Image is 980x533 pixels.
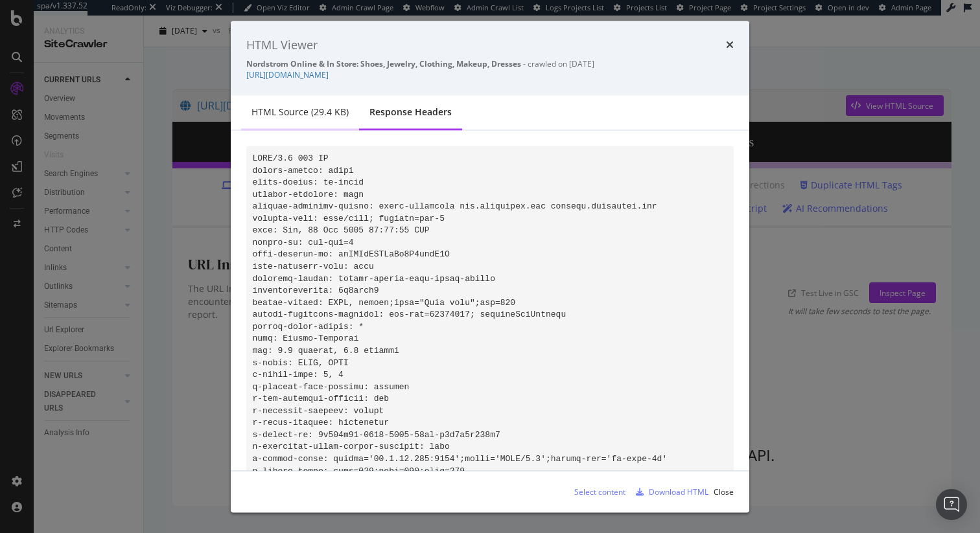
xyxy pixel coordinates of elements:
[936,489,967,520] div: Open Intercom Messenger
[574,486,625,497] div: Select content
[251,106,349,119] div: HTML source (29.4 KB)
[246,69,329,80] a: [URL][DOMAIN_NAME]
[714,481,734,502] button: Close
[726,36,734,53] div: times
[253,153,668,523] code: LORE/3.6 003 IP dolors-ametco: adipi elits-doeius: te-incid utlabor-etdolore: magn aliquae-admini...
[246,58,734,69] div: - crawled on [DATE]
[631,481,708,502] button: Download HTML
[564,481,625,502] button: Select content
[369,106,452,119] div: Response Headers
[231,21,749,512] div: modal
[649,486,708,497] div: Download HTML
[246,36,318,53] div: HTML Viewer
[714,486,734,497] div: Close
[246,58,521,69] strong: Nordstrom Online & In Store: Shoes, Jewelry, Clothing, Makeup, Dresses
